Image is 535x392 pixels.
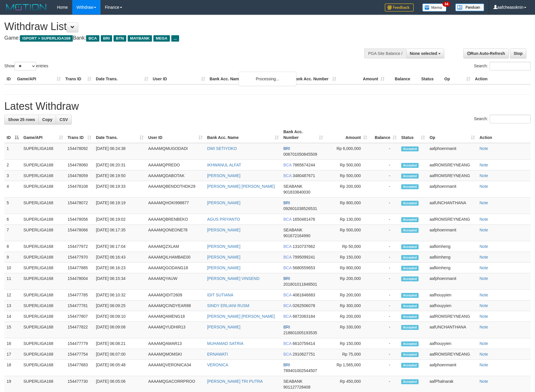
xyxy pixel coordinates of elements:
td: 154478108 [65,181,94,198]
span: Accepted [401,314,419,319]
td: aafROMSREYNEANG [427,170,477,181]
td: Rp 50,000 [325,241,369,252]
td: 154478060 [65,160,94,170]
td: 13 [4,300,21,311]
td: SUPERLIGA168 [21,198,65,214]
td: Rp 6,000,000 [325,143,369,160]
th: User ID [151,74,207,84]
th: Bank Acc. Number: activate to sort column ascending [281,127,325,143]
span: BCA [283,163,291,167]
span: Copy 201801011848501 to clipboard [283,282,317,287]
img: Button%20Memo.svg [422,3,447,12]
td: Rp 800,000 [325,263,369,273]
a: Note [480,363,488,367]
th: Amount: activate to sort column ascending [325,127,369,143]
span: Copy 4061846683 to clipboard [293,293,315,297]
a: Note [480,379,488,384]
a: [PERSON_NAME] TRI PUTRA [207,379,263,384]
td: SUPERLIGA168 [21,273,65,290]
a: Copy [38,115,56,125]
td: 154477683 [65,360,94,376]
td: [DATE] 06:17:04 [94,241,146,252]
td: SUPERLIGA168 [21,214,65,225]
a: Note [480,184,488,189]
label: Search: [474,115,531,123]
td: - [369,338,399,349]
td: [DATE] 06:09:25 [94,300,146,311]
td: - [369,143,399,160]
td: 154478092 [65,143,94,160]
span: Copy 1310737662 to clipboard [293,244,315,249]
td: aafhouyyien [427,338,477,349]
td: aafUNCHANTHANA [427,198,477,214]
td: - [369,225,399,241]
td: AAAAMQYUDHIR13 [146,322,205,338]
td: Rp 330,000 [325,322,369,338]
td: [DATE] 06:17:35 [94,225,146,241]
td: [DATE] 06:19:19 [94,198,146,214]
td: - [369,160,399,170]
th: Bank Acc. Number [290,74,339,84]
a: Note [480,303,488,308]
span: Accepted [401,276,419,281]
span: Copy 0262506078 to clipboard [293,303,315,308]
span: Copy 5680559653 to clipboard [293,265,315,270]
td: AAAAMQBENDOTHDK29 [146,181,205,198]
span: BRI [283,146,290,151]
a: Stop [510,49,526,58]
td: - [369,214,399,225]
a: [PERSON_NAME] [207,265,240,270]
a: Note [480,255,488,259]
td: 154477972 [65,241,94,252]
td: [DATE] 06:10:32 [94,290,146,300]
a: Show 25 rows [4,115,39,125]
td: AAAAMQIDIT2609 [146,290,205,300]
span: Copy 1650481476 to clipboard [293,217,315,222]
td: AAAAMQGODANG18 [146,263,205,273]
span: ISPORT > SUPERLIGA168 [20,35,73,42]
td: 154477754 [65,349,94,360]
span: Accepted [401,228,419,233]
th: Date Trans. [94,74,151,84]
td: SUPERLIGA168 [21,300,65,311]
td: aafhouyyien [427,300,477,311]
td: Rp 200,000 [325,311,369,322]
th: ID [4,74,15,84]
td: aafphoenmanit [427,360,477,376]
td: 154477807 [65,311,94,322]
span: Copy 901833840030 to clipboard [283,190,310,194]
td: 154477822 [65,322,94,338]
td: 3 [4,170,21,181]
a: IKHWANUL ALFAT [207,163,241,167]
td: - [369,263,399,273]
td: Rp 300,000 [325,300,369,311]
th: Balance [387,74,419,84]
span: BCA [283,217,291,222]
td: aafROMSREYNEANG [427,311,477,322]
h1: Withdraw List [4,21,351,32]
label: Show entries [4,62,48,70]
th: Op [442,74,473,84]
td: Rp 500,000 [325,170,369,181]
span: BCA [283,314,291,319]
span: Copy 7865674244 to clipboard [293,163,315,167]
a: Note [480,217,488,222]
a: MUHAMAD SATRIA [207,341,244,346]
td: AAAAMQVERONICA34 [146,360,205,376]
h4: Game: Bank: [4,35,351,41]
td: aafROMSREYNEANG [427,214,477,225]
span: Accepted [401,293,419,298]
td: AAAAMQYAUW [146,273,205,290]
td: - [369,273,399,290]
a: IDIT SUTIANA [207,293,233,297]
span: MEGA [153,35,170,42]
td: Rp 130,000 [325,214,369,225]
a: Note [480,228,488,232]
td: aafUNCHANTHANA [427,322,477,338]
div: Processing... [239,72,296,86]
span: BCA [283,341,291,346]
td: [DATE] 06:19:02 [94,214,146,225]
td: SUPERLIGA168 [21,225,65,241]
td: 154478056 [65,214,94,225]
span: Accepted [401,244,419,249]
